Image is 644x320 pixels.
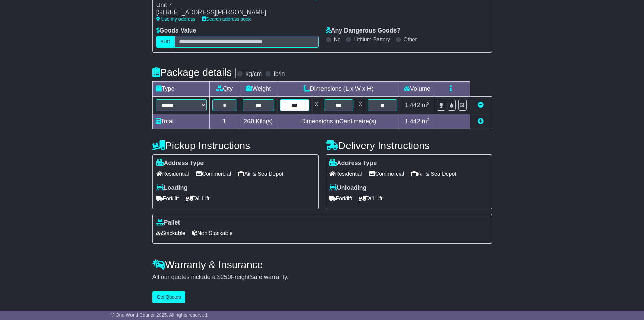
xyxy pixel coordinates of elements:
span: 1.442 [405,118,420,125]
h4: Package details | [152,67,237,78]
div: All our quotes include a $ FreightSafe warranty. [152,274,492,281]
label: Any Dangerous Goods? [326,27,401,35]
span: Air & Sea Depot [238,169,283,179]
a: Search address book [202,16,251,22]
span: Forklift [329,193,352,204]
label: Pallet [156,219,180,227]
td: x [312,97,321,114]
span: Tail Lift [186,193,210,204]
td: Kilo(s) [240,114,277,129]
td: Qty [209,82,240,97]
span: 250 [221,274,231,280]
h4: Pickup Instructions [152,140,319,151]
button: Get Quotes [152,291,186,303]
span: 1.442 [405,102,420,108]
span: m [422,118,430,125]
span: © One World Courier 2025. All rights reserved. [111,312,209,318]
label: Address Type [156,159,204,167]
span: Residential [156,169,189,179]
td: Dimensions (L x W x H) [277,82,400,97]
label: lb/in [273,70,285,78]
label: Loading [156,184,188,192]
span: m [422,102,430,108]
span: Air & Sea Depot [411,169,456,179]
div: Unit 7 [156,2,306,9]
td: Type [152,82,209,97]
span: Forklift [156,193,179,204]
span: Commercial [196,169,231,179]
label: kg/cm [245,70,262,78]
td: Weight [240,82,277,97]
td: Dimensions in Centimetre(s) [277,114,400,129]
td: Total [152,114,209,129]
sup: 3 [427,101,430,106]
span: Non Stackable [192,228,233,238]
h4: Warranty & Insurance [152,259,492,270]
a: Add new item [478,118,484,125]
div: [STREET_ADDRESS][PERSON_NAME] [156,9,306,16]
label: AUD [156,36,175,48]
label: Other [404,36,417,43]
a: Remove this item [478,102,484,108]
label: Lithium Battery [354,36,390,43]
span: Commercial [369,169,404,179]
h4: Delivery Instructions [326,140,492,151]
span: Stackable [156,228,185,238]
span: Residential [329,169,362,179]
a: Use my address [156,16,195,22]
span: Tail Lift [359,193,383,204]
td: 1 [209,114,240,129]
label: Unloading [329,184,367,192]
td: x [356,97,365,114]
label: Address Type [329,159,377,167]
label: Goods Value [156,27,196,35]
td: Volume [400,82,434,97]
span: 260 [244,118,254,125]
sup: 3 [427,117,430,122]
label: No [334,36,341,43]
